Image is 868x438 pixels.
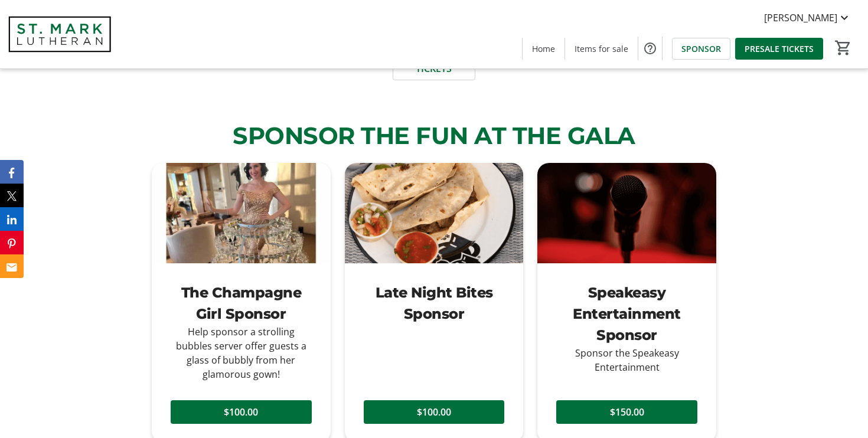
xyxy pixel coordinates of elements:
[672,38,730,60] a: SPONSOR
[556,282,697,346] div: Speakeasy Entertainment Sponsor
[556,400,697,424] button: $150.00
[171,400,312,424] button: $100.00
[833,37,854,58] button: Cart
[417,405,451,419] span: $100.00
[345,163,524,263] img: Late Night Bites Sponsor
[745,43,814,55] span: PRESALE TICKETS
[171,325,312,381] div: Help sponsor a strolling bubbles server offer guests a glass of bubbly from her glamorous gown!
[764,11,837,25] span: [PERSON_NAME]
[565,38,638,60] a: Items for sale
[224,405,258,419] span: $100.00
[638,37,662,60] button: Help
[755,8,861,27] button: [PERSON_NAME]
[537,163,716,263] img: Speakeasy Entertainment Sponsor
[556,346,697,374] div: Sponsor the Speakeasy Entertainment
[364,400,505,424] button: $100.00
[610,405,644,419] span: $150.00
[7,5,112,64] img: St. Mark Lutheran School's Logo
[575,43,628,55] span: Items for sale
[152,118,716,153] p: SPONSOR THE FUN AT THE GALA
[523,38,564,60] a: Home
[171,282,312,325] div: The Champagne Girl Sponsor
[532,43,555,55] span: Home
[364,282,505,325] div: Late Night Bites Sponsor
[735,38,823,60] a: PRESALE TICKETS
[152,163,331,263] img: The Champagne Girl Sponsor
[681,43,721,55] span: SPONSOR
